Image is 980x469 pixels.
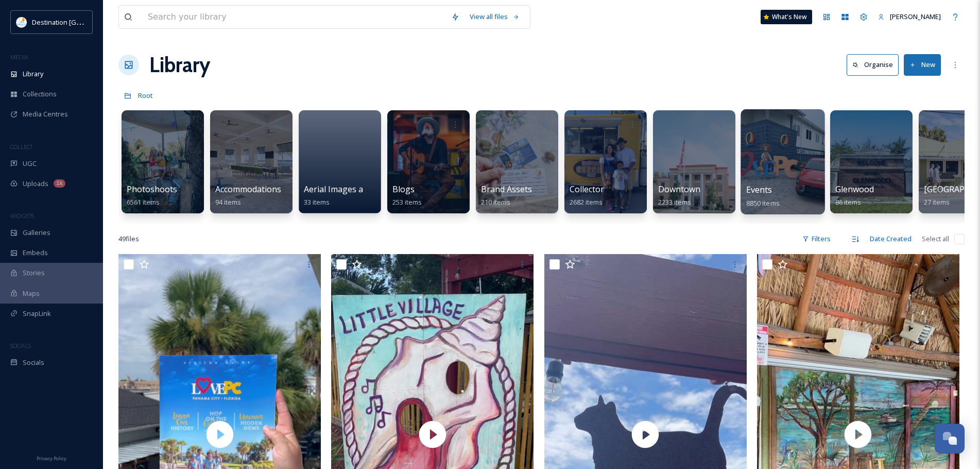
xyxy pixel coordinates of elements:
[922,234,949,244] span: Select all
[847,54,899,75] button: Organise
[304,185,397,207] a: Aerial Images and Video33 items
[10,143,32,150] span: COLLECT
[16,17,27,27] img: download.png
[138,89,153,102] a: Root
[54,179,65,188] div: 1k
[658,183,700,195] span: Downtown
[392,197,422,207] span: 253 items
[118,234,139,244] span: 49 file s
[23,179,48,189] span: Uploads
[835,197,861,207] span: 86 items
[127,185,177,207] a: Photoshoots6561 items
[127,183,177,195] span: Photoshoots
[10,212,34,220] span: WIDGETS
[392,183,415,195] span: Blogs
[570,197,603,207] span: 2682 items
[835,183,874,195] span: Glenwood
[10,342,31,349] span: SOCIALS
[215,183,281,195] span: Accommodations
[23,358,44,367] span: Socials
[10,53,28,61] span: MEDIA
[23,109,68,119] span: Media Centres
[904,54,941,75] button: New
[865,229,917,249] div: Date Created
[143,6,446,28] input: Search your library
[32,17,134,27] span: Destination [GEOGRAPHIC_DATA]
[465,7,525,27] a: View all files
[215,197,241,207] span: 94 items
[392,185,422,207] a: Blogs253 items
[924,197,950,207] span: 27 items
[746,185,780,208] a: Events8850 items
[23,228,50,238] span: Galleries
[23,89,57,99] span: Collections
[658,197,691,207] span: 2233 items
[127,197,160,207] span: 6561 items
[570,185,604,207] a: Collector2682 items
[304,197,330,207] span: 33 items
[746,184,772,195] span: Events
[304,183,397,195] span: Aerial Images and Video
[23,289,40,298] span: Maps
[835,185,874,207] a: Glenwood86 items
[761,10,812,24] a: What's New
[847,54,904,75] a: Organise
[570,183,604,195] span: Collector
[481,197,510,207] span: 210 items
[658,185,700,207] a: Downtown2233 items
[23,69,43,79] span: Library
[149,49,210,80] a: Library
[481,183,532,195] span: Brand Assets
[215,185,281,207] a: Accommodations94 items
[138,91,153,100] span: Root
[23,159,37,169] span: UGC
[23,309,51,319] span: SnapLink
[37,451,66,464] a: Privacy Policy
[746,198,780,207] span: 8850 items
[935,424,965,454] button: Open Chat
[23,248,48,258] span: Embeds
[890,12,941,21] span: [PERSON_NAME]
[797,229,836,249] div: Filters
[873,7,946,27] a: [PERSON_NAME]
[37,455,66,462] span: Privacy Policy
[481,185,532,207] a: Brand Assets210 items
[23,268,45,278] span: Stories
